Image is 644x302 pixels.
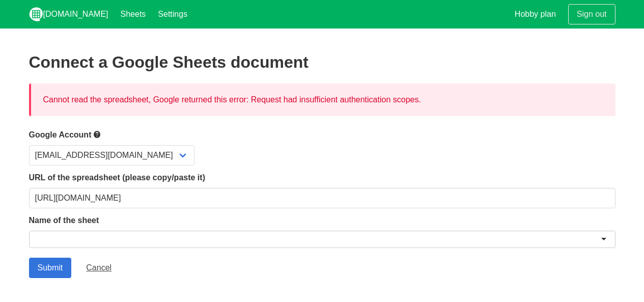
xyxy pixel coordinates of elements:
[29,172,615,184] label: URL of the spreadsheet (please copy/paste it)
[29,188,615,208] input: Should start with https://docs.google.com/spreadsheets/d/
[29,128,615,141] label: Google Account
[29,53,615,71] h2: Connect a Google Sheets document
[77,258,120,278] a: Cancel
[568,4,615,24] a: Sign out
[29,84,615,116] div: Cannot read the spreadsheet, Google returned this error: Request had insufficient authentication ...
[29,258,72,278] input: Submit
[29,214,615,227] label: Name of the sheet
[29,7,43,21] img: logo_v2_white.png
